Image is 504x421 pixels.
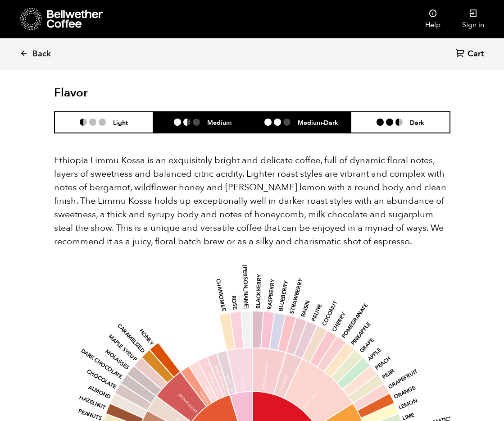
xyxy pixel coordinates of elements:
h6: Dark [410,119,424,126]
h6: Light [113,119,128,126]
h6: Medium-Dark [298,119,338,126]
span: Ethiopia Limmu Kossa is an exquisitely bright and delicate coffee, full of dynamic floral notes, ... [54,154,446,247]
h6: Medium [207,119,232,126]
span: Cart [468,49,484,59]
span: Back [32,49,51,59]
h2: Flavor [54,86,186,100]
a: Cart [456,48,486,60]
